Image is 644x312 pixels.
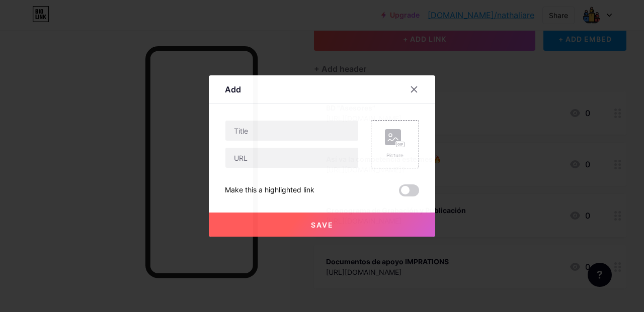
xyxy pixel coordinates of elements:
[225,83,241,95] div: Add
[311,221,334,229] span: Save
[225,121,358,141] input: Title
[209,213,435,237] button: Save
[225,148,358,168] input: URL
[385,152,405,159] div: Picture
[225,184,314,196] div: Make this a highlighted link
